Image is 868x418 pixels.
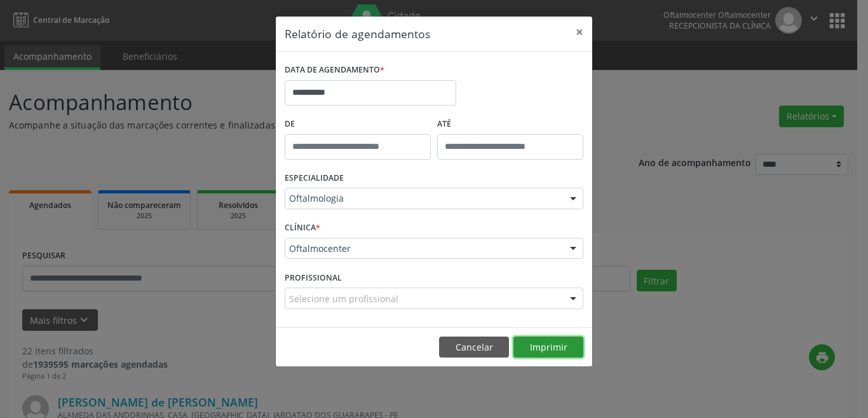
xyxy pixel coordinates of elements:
button: Cancelar [439,337,509,358]
label: ESPECIALIDADE [285,169,344,188]
span: Oftalmologia [289,192,557,205]
label: ATÉ [437,115,583,134]
button: Imprimir [513,337,583,358]
label: PROFISSIONAL [285,268,342,288]
label: DATA DE AGENDAMENTO [285,60,384,80]
span: Oftalmocenter [289,242,557,255]
label: De [285,115,431,134]
button: Close [567,17,592,48]
h5: Relatório de agendamentos [285,25,430,42]
span: Selecione um profissional [289,292,398,305]
label: CLÍNICA [285,218,320,238]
